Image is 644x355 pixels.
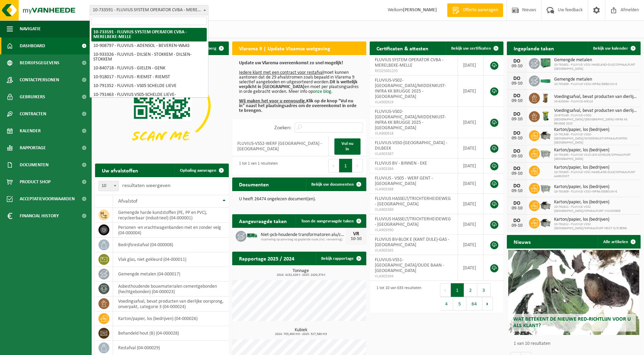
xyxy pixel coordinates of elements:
[313,89,333,94] a: onze blog.
[236,269,366,277] h3: Tonnage
[20,88,45,105] span: Gebruikers
[510,206,524,211] div: 09-10
[554,205,637,213] span: 10-791611 - FLUVIUS VS52 [GEOGRAPHIC_DATA]/OPHAALPUNT VILVOORDE
[375,161,427,166] span: FLUVIUS BV - BINNEN - EKE
[458,107,483,138] td: [DATE]
[375,100,453,105] span: VLA900919
[239,197,359,202] p: U heeft 26474 ongelezen document(en).
[507,235,537,248] h2: Nieuws
[375,257,444,273] span: FLUVIUS-VS51-[GEOGRAPHIC_DATA]/OUDE BAAN - [GEOGRAPHIC_DATA]
[232,136,329,156] td: FLUVIUS-VS52-WERF [GEOGRAPHIC_DATA] - [GEOGRAPHIC_DATA]
[513,317,631,328] span: Wat betekent de nieuwe RED-richtlijn voor u als klant?
[510,136,524,141] div: 09-10
[113,208,229,223] td: gemengde harde kunststoffen (PE, PP en PVC), recycleerbaar (industrieel) (04-000001)
[593,46,628,51] span: Bekijk uw kalender
[510,201,524,206] div: DO
[113,267,229,282] td: gemengde metalen (04-000017)
[239,80,357,89] b: Dit is wettelijk verplicht in [GEOGRAPHIC_DATA]
[352,159,363,172] button: Next
[239,61,343,66] b: Update uw Vlarema overeenkomst zo snel mogelijk!
[91,50,207,64] li: 10-933326 - FLUVIUS - DILSEN - STOKKEM - DILSEN-STOKKEM
[540,57,551,69] img: PB-HB-1400-HPE-GN-01
[91,41,207,50] li: 10-908797 - FLUVIUS - ADENSOL - BEVEREN-WAAS
[113,238,229,252] td: bedrijfsrestafval (04-000008)
[113,326,229,341] td: behandeld hout (B) (04-000028)
[510,171,524,176] div: 09-10
[447,3,503,17] a: Offerte aanvragen
[95,164,145,177] h2: Uw afvalstoffen
[113,311,229,326] td: karton/papier, los (bedrijven) (04-000026)
[236,333,366,336] span: 2024: 703,600 m3 - 2025: 327,580 m3
[311,182,354,187] span: Bekijk uw documenten
[510,218,524,223] div: DO
[477,283,491,297] button: 3
[20,20,41,37] span: Navigatie
[554,77,617,82] span: Gemengde metalen
[403,7,437,13] strong: [PERSON_NAME]
[510,64,524,69] div: 09-10
[554,94,637,100] span: Voedingsafval, bevat producten van dierlijke oorsprong, onverpakt, categorie 3
[464,283,477,297] button: 2
[540,77,551,83] img: HK-XC-20-GN-00
[239,99,306,104] u: Wij maken het voor u eenvoudig.
[373,283,421,311] div: 1 tot 10 van 633 resultaten
[20,71,59,88] span: Contactpersonen
[554,108,637,114] span: Voedingsafval, bevat producten van dierlijke oorsprong, onverpakt, categorie 3
[349,231,363,237] div: VR
[466,297,482,310] button: 64
[540,110,551,122] img: WB-0140-HPE-GN-50
[507,41,561,55] h2: Ingeplande taken
[554,190,617,194] span: 10-791609 - FLUVIUS VS52-INFRA/GEBOUW-E
[239,99,356,113] b: Klik op de knop "Vul nu in" naast het plaatsingsadres om de overeenkomst in orde te brengen.
[113,282,229,297] td: asbesthoudende bouwmaterialen cementgebonden (hechtgebonden) (04-000023)
[375,140,447,151] span: FLUVIUS-VS50-[GEOGRAPHIC_DATA] - DILBEEK
[20,173,51,190] span: Product Shop
[20,139,46,156] span: Rapportage
[375,176,433,186] span: FLUVIUS - VS05 - WERF GENT - [GEOGRAPHIC_DATA]
[196,41,228,55] button: Verberg
[375,151,453,157] span: VLA903387
[261,232,346,238] span: Niet-pcb-houdende transformatoren alu/cu wikkelingen
[232,41,337,55] h2: Vlarema 9 | Update Vlaamse wetgeving
[375,131,453,136] span: VLA900918
[554,133,637,145] span: 10-791348 - FLUVIUS VS02-[GEOGRAPHIC_DATA]/MIDDENKUST-OPHAALPUNTEN [GEOGRAPHIC_DATA]
[375,57,443,68] span: FLUVIUS SYSTEM OPERATOR CVBA - MERELBEKE-MELLE
[370,41,435,55] h2: Certificaten & attesten
[20,37,45,54] span: Dashboard
[239,70,324,75] u: Iedere klant met een contract voor restafval
[180,168,216,173] span: Ophaling aanvragen
[201,46,216,51] span: Verberg
[446,41,503,55] a: Bekijk uw certificaten
[239,61,359,113] p: moet kunnen aantonen dat de 29 afvalstromen zoals bepaald in Vlarema 9 selectief aangeboden en ui...
[440,297,453,310] button: 4
[540,147,551,159] img: WB-2500-GAL-GY-01
[20,190,75,207] span: Acceptatievoorwaarden
[554,222,637,231] span: 10-791612 - FLUVIUS VS52 [GEOGRAPHIC_DATA]/OPHAALPUNT HEIST O/D BERG
[90,5,208,15] span: 10-733591 - FLUVIUS SYSTEM OPERATOR CVBA - MERELBEKE-MELLE
[20,54,59,71] span: Bedrijfsgegevens
[510,189,524,193] div: 09-10
[458,55,483,75] td: [DATE]
[510,99,524,103] div: 09-10
[540,182,551,193] img: WB-2500-GAL-GY-01
[236,158,278,173] div: 1 tot 1 van 1 resultaten
[91,82,207,90] li: 10-791352 - FLUVIUS - VS05 SCHELDE LIEVE
[554,200,637,205] span: Karton/papier, los (bedrijven)
[510,223,524,228] div: 09-10
[375,248,453,253] span: VLA903365
[95,55,229,156] img: Download de VHEPlus App
[458,235,483,255] td: [DATE]
[91,90,207,104] li: 10-791463 - FLUVIUS VS05-SCHELDE LIEVE-KLANTENKANTOOR EEKLO - EEKLO
[232,177,276,191] h2: Documenten
[458,75,483,107] td: [DATE]
[113,252,229,267] td: vlak glas, niet gekleurd (04-000011)
[554,63,637,71] span: 10-791601 - FLUVIUS VS51 HAGELAND-DIJLE/OPHAALPUNT [GEOGRAPHIC_DATA]
[375,68,453,74] span: RED25001235
[306,177,366,191] a: Bekijk uw documenten
[554,82,617,86] span: 10-791609 - FLUVIUS VS52-INFRA/GEBOUW-E
[91,73,207,82] li: 10-918017 - FLUVIUS - RIEMST - RIEMST
[232,214,294,227] h2: Aangevraagde taken
[232,252,301,265] h2: Rapportage 2025 / 2024
[554,57,637,63] span: Gemengde metalen
[598,235,640,249] a: Alle artikelen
